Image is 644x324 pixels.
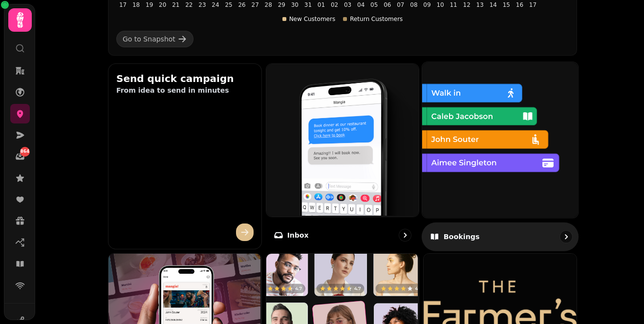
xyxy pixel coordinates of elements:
p: Inbox [287,230,309,240]
p: From idea to send in minutes [116,85,254,95]
tspan: 04 [357,1,365,8]
tspan: 25 [225,1,232,8]
tspan: 08 [410,1,417,8]
tspan: 12 [463,1,471,8]
tspan: 09 [423,1,430,8]
tspan: 17 [119,1,127,8]
tspan: 30 [291,1,299,8]
svg: go to [561,232,571,242]
tspan: 03 [344,1,351,8]
tspan: 07 [397,1,404,8]
a: Go to Snapshot [116,31,193,47]
button: Send quick campaignFrom idea to send in minutes [108,63,262,249]
tspan: 11 [450,1,457,8]
tspan: 19 [146,1,153,8]
img: Inbox [265,63,418,216]
tspan: 31 [304,1,312,8]
tspan: 21 [172,1,179,8]
tspan: 29 [278,1,285,8]
span: 864 [21,148,30,155]
a: BookingsBookings [422,61,579,251]
tspan: 05 [370,1,378,8]
tspan: 23 [198,1,206,8]
tspan: 26 [238,1,245,8]
div: New Customers [282,15,336,23]
a: InboxInbox [266,63,420,249]
tspan: 02 [331,1,338,8]
tspan: 28 [265,1,272,8]
tspan: 01 [318,1,325,8]
tspan: 17 [529,1,537,8]
a: 864 [10,147,30,166]
div: Return Customers [343,15,403,23]
div: Go to Snapshot [123,34,175,44]
p: Bookings [444,232,480,242]
tspan: 27 [252,1,259,8]
h2: Send quick campaign [116,72,254,85]
tspan: 18 [132,1,140,8]
svg: go to [400,230,410,240]
tspan: 15 [503,1,510,8]
img: Bookings [421,61,577,217]
tspan: 14 [490,1,497,8]
tspan: 06 [384,1,391,8]
tspan: 16 [516,1,523,8]
tspan: 13 [476,1,484,8]
tspan: 20 [159,1,166,8]
tspan: 24 [212,1,219,8]
tspan: 22 [185,1,193,8]
tspan: 10 [436,1,444,8]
